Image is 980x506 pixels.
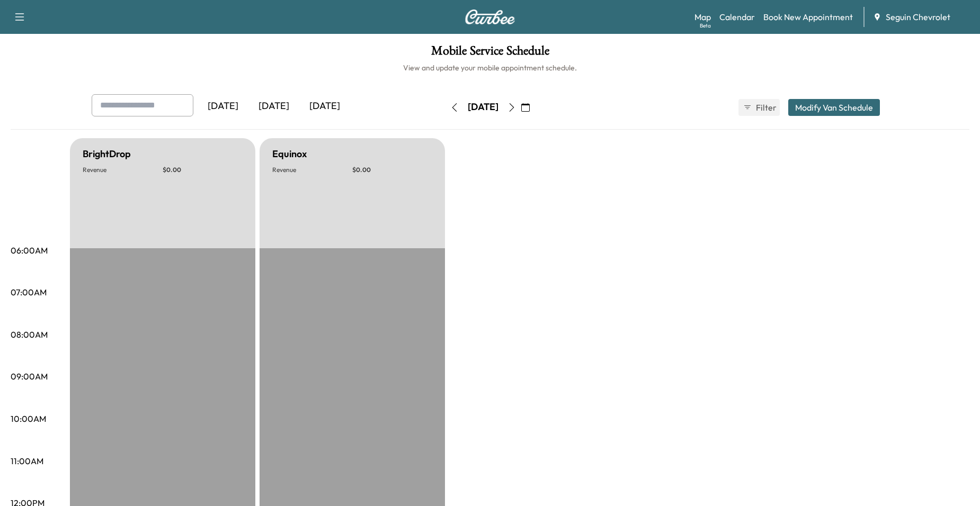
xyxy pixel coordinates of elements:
[83,147,131,161] h5: BrightDrop
[763,11,853,23] a: Book New Appointment
[198,94,248,119] div: [DATE]
[11,244,48,257] p: 06:00AM
[886,11,950,23] span: Seguin Chevrolet
[299,94,350,119] div: [DATE]
[756,101,775,114] span: Filter
[11,412,46,425] p: 10:00AM
[11,455,43,467] p: 11:00AM
[719,11,755,23] a: Calendar
[700,22,711,30] div: Beta
[163,166,243,174] p: $ 0.00
[248,94,299,119] div: [DATE]
[694,11,711,23] a: MapBeta
[272,147,307,161] h5: Equinox
[738,99,780,116] button: Filter
[352,166,432,174] p: $ 0.00
[11,62,969,73] h6: View and update your mobile appointment schedule.
[11,370,48,383] p: 09:00AM
[465,10,515,24] img: Curbee Logo
[11,44,969,62] h1: Mobile Service Schedule
[11,286,47,299] p: 07:00AM
[272,166,352,174] p: Revenue
[468,101,498,114] div: [DATE]
[83,166,163,174] p: Revenue
[788,99,880,116] button: Modify Van Schedule
[11,328,48,341] p: 08:00AM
